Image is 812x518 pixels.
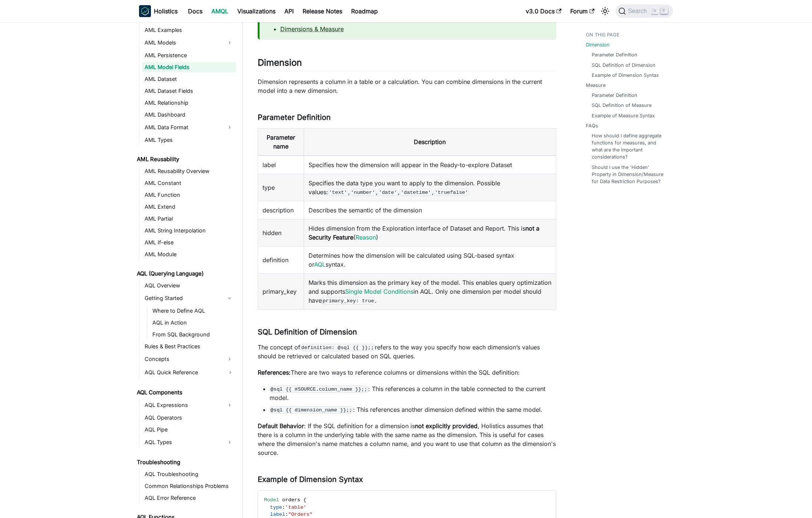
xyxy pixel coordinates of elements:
[207,5,233,17] a: AMQL
[592,164,666,185] a: Should I use the 'Hidden' Property in Dimension/Measure for Data Restriction Purposes?
[142,436,223,448] a: AQL Types
[258,369,291,376] strong: References:
[223,436,236,448] button: Expand sidebar category 'AQL Types'
[258,174,304,201] td: type
[304,174,556,201] td: Specifies the data type you want to apply to the dimension. Possible values: , , , ,
[304,274,556,310] td: Marks this dimension as the primary key of the model. This enables query optimization and support...
[303,497,306,503] span: {
[223,399,236,411] button: Expand sidebar category 'AQL Expressions'
[280,5,298,17] a: API
[142,121,223,133] a: AML Data Format
[434,189,469,196] code: 'truefalse'
[592,62,656,69] a: SQL Definition of Dimension
[142,166,236,176] a: AML Reusability Overview
[150,317,236,328] a: AQL in Action
[304,247,556,274] td: Determines how the dimension will be calculated using SQL-based syntax or syntax.
[378,189,398,196] code: 'date'
[592,72,659,79] a: Example of Dimension Syntax
[270,512,285,517] span: label
[142,280,236,291] a: AQL Overview
[270,385,368,393] code: @sql {{ #SOURCE.column_name }};;
[142,292,223,304] a: Getting Started
[132,22,243,518] nav: Docs sidebar
[258,113,556,122] h3: Parameter Definition
[142,399,223,411] a: AQL Expressions
[586,41,610,48] a: Dimension
[300,344,375,351] code: definition: @sql {{ }};;
[258,343,556,361] p: The concept of refers to the way you specify how each dimension’s values should be retrieved or c...
[142,249,236,260] a: AML Module
[258,475,556,484] h3: Example of Dimension Syntax
[142,25,236,35] a: AML Examples
[142,237,236,248] a: AML If-else
[347,5,382,17] a: Roadmap
[142,190,236,200] a: AML Function
[258,128,304,156] th: Parameter name
[184,5,207,17] a: Docs
[356,234,376,241] a: Reason
[586,82,605,89] a: Measure
[586,122,598,129] a: FAQs
[142,366,236,378] a: AQL Quick Reference
[304,156,556,174] td: Specifies how the dimension will appear in the Ready-to-explore Dataset
[270,405,556,414] li: : This references another dimension defined within the same model.
[142,202,236,212] a: AML Extend
[270,384,556,402] li: : This references a column in the table connected to the current model.
[258,156,304,174] td: label
[280,25,344,33] a: Dimensions & Measure
[626,8,651,14] span: Search
[415,422,478,430] strong: not explicitly provided
[350,189,376,196] code: 'number'
[150,306,236,316] a: Where to Define AQL
[258,247,304,274] td: definition
[150,329,236,340] a: From SQL Background
[615,4,673,18] button: Search (Command+K)
[223,353,236,365] button: Expand sidebar category 'Concepts'
[142,135,236,145] a: AML Types
[258,422,304,430] strong: Default Behavior
[400,189,432,196] code: 'datetime'
[285,505,306,510] span: 'table'
[142,74,236,84] a: AML Dataset
[304,128,556,156] th: Description
[651,8,658,14] kbd: ⌘
[521,5,566,17] a: v3.0 Docs
[223,37,236,49] button: Expand sidebar category 'AML Models'
[258,201,304,219] td: description
[288,512,312,517] span: "Orders"
[142,37,223,49] a: AML Models
[270,505,282,510] span: type
[139,5,178,17] a: HolisticsHolistics
[139,5,151,17] img: Holistics
[135,268,236,279] a: AQL (Querying Language)
[142,424,236,435] a: AQL Pipe
[322,297,375,304] code: primary_key: true
[270,406,353,414] code: @sql {{ dimension_name }};;
[258,219,304,247] td: hidden
[304,201,556,219] td: Describes the semantic of the dimension
[142,353,223,365] a: Concepts
[142,62,236,72] a: AML Model Fields
[304,219,556,247] td: Hides dimension from the Exploration interface of Dataset and Report. This is ( )
[258,328,556,337] h3: SQL Definition of Dimension
[223,121,236,133] button: Expand sidebar category 'AML Data Format'
[142,493,236,503] a: AQL Error Reference
[223,292,236,304] button: Collapse sidebar category 'Getting Started'
[599,5,611,17] button: Switch between dark and light mode (currently light mode)
[135,154,236,164] a: AML Reusability
[314,261,326,268] a: AQL
[345,288,413,295] a: Single Model Conditions
[264,497,279,503] span: Model
[258,368,556,377] p: There are two ways to reference columns or dimensions within the SQL definition:
[282,497,300,503] span: orders
[233,5,280,17] a: Visualizations
[298,5,347,17] a: Release Notes
[592,112,655,119] a: Example of Measure Syntax
[592,102,651,109] a: SQL Definition of Measure
[142,214,236,224] a: AML Partial
[592,51,637,58] a: Parameter Definition
[282,505,285,510] span: :
[135,457,236,467] a: Troubleshooting
[154,7,178,16] b: Holistics
[142,110,236,120] a: AML Dashboard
